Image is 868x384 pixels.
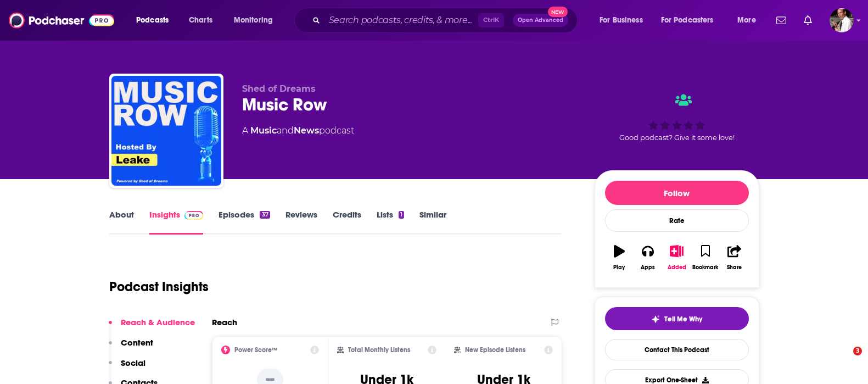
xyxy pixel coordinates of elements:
a: About [109,209,134,235]
button: Open AdvancedNew [513,14,568,27]
button: Apps [634,238,662,277]
span: New [548,7,568,17]
span: and [277,125,294,136]
img: Music Row [111,76,221,186]
h2: Power Score™ [234,346,277,354]
button: Show profile menu [830,8,854,32]
div: Bookmark [692,264,718,271]
div: Rate [605,209,749,232]
div: Added [668,264,686,271]
a: News [294,125,319,136]
button: Added [662,238,691,277]
span: Open Advanced [518,18,563,23]
a: Lists1 [377,209,404,235]
span: Tell Me Why [664,315,702,324]
input: Search podcasts, credits, & more... [324,12,478,29]
button: open menu [654,12,730,29]
div: 37 [260,211,270,219]
span: Podcasts [136,13,169,28]
p: Reach & Audience [121,317,195,327]
h2: New Episode Listens [465,346,525,354]
img: Podchaser - Follow, Share and Rate Podcasts [9,10,114,31]
a: Reviews [285,209,317,235]
p: Social [121,358,145,368]
span: For Podcasters [661,13,714,28]
div: Play [613,264,625,271]
img: User Profile [830,8,854,32]
span: Shed of Dreams [242,84,316,94]
span: More [737,13,756,28]
button: open menu [730,12,770,29]
h2: Reach [212,317,237,327]
button: Share [720,238,748,277]
p: Content [121,337,153,348]
a: Episodes37 [219,209,270,235]
button: Bookmark [691,238,720,277]
a: Similar [419,209,446,235]
a: Music [250,125,277,136]
div: Apps [641,264,655,271]
a: InsightsPodchaser Pro [149,209,204,235]
div: A podcast [242,124,354,137]
a: Charts [182,12,219,29]
div: Share [727,264,742,271]
button: Follow [605,181,749,205]
button: open menu [128,12,183,29]
a: Show notifications dropdown [799,11,816,30]
a: Show notifications dropdown [772,11,791,30]
button: Content [109,337,153,358]
button: Social [109,358,145,378]
button: Play [605,238,634,277]
img: tell me why sparkle [651,315,660,324]
a: Contact This Podcast [605,339,749,360]
img: Podchaser Pro [184,211,204,220]
div: Good podcast? Give it some love! [595,84,759,152]
button: Reach & Audience [109,317,195,337]
iframe: Intercom live chat [831,347,857,373]
button: open menu [592,12,657,29]
button: tell me why sparkleTell Me Why [605,307,749,330]
button: open menu [226,12,287,29]
h1: Podcast Insights [109,279,209,295]
span: Charts [189,13,212,28]
span: Monitoring [234,13,273,28]
div: 1 [399,211,404,219]
span: Ctrl K [478,13,504,27]
span: Logged in as Quarto [830,8,854,32]
span: Good podcast? Give it some love! [619,133,735,142]
div: Search podcasts, credits, & more... [305,8,588,33]
a: Credits [333,209,361,235]
h2: Total Monthly Listens [348,346,410,354]
span: For Business [600,13,643,28]
span: 3 [853,347,862,355]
